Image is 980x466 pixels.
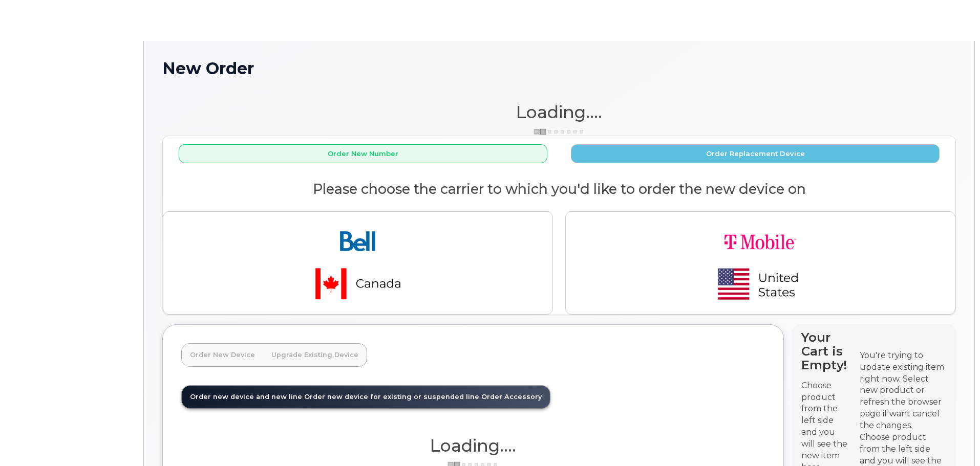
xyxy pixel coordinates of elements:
[304,393,479,401] span: Order new device for existing or suspended line
[860,350,947,432] div: You're trying to update existing item right now. Select new product or refresh the browser page i...
[801,330,850,372] h4: Your Cart is Empty!
[182,344,263,366] a: Order New Device
[190,393,302,401] span: Order new device and new line
[163,182,955,197] h2: Please choose the carrier to which you'd like to order the new device on
[689,220,832,306] img: t-mobile-78392d334a420d5b7f0e63d4fa81f6287a21d394dc80d677554bb55bbab1186f.png
[181,436,765,455] h1: Loading....
[162,59,956,77] h1: New Order
[286,220,430,306] img: bell-18aeeabaf521bd2b78f928a02ee3b89e57356879d39bd386a17a7cccf8069aed.png
[571,144,940,163] button: Order Replacement Device
[263,344,367,366] a: Upgrade Existing Device
[534,128,585,136] img: ajax-loader-3a6953c30dc77f0bf724df975f13086db4f4c1262e45940f03d1251963f1bf2e.gif
[179,144,547,163] button: Order New Number
[162,103,956,121] h1: Loading....
[481,393,542,401] span: Order Accessory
